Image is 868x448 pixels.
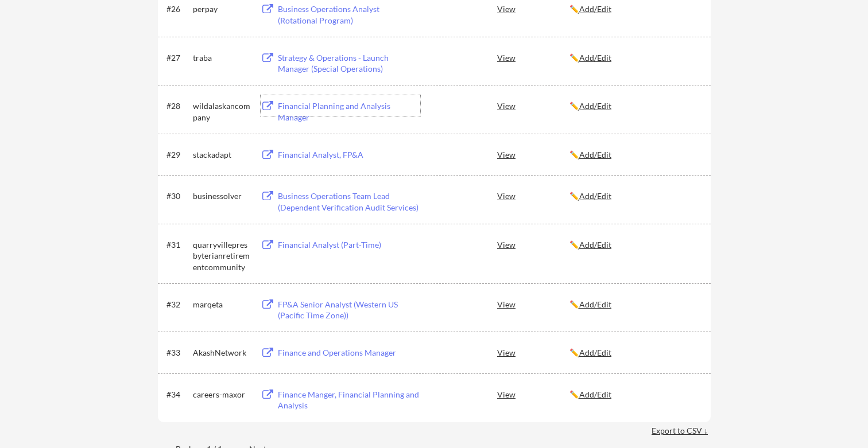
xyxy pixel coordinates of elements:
[278,347,420,359] div: Finance and Operations Manager
[569,389,700,400] div: ✏️
[497,47,569,68] div: View
[569,100,700,112] div: ✏️
[569,190,700,202] div: ✏️
[497,144,569,165] div: View
[166,239,189,251] div: #31
[166,347,189,359] div: #33
[193,347,250,359] div: AkashNetwork
[497,294,569,314] div: View
[278,52,420,75] div: Strategy & Operations - Launch Manager (Special Operations)
[193,3,250,15] div: perpay
[166,190,189,202] div: #30
[278,149,420,161] div: Financial Analyst, FP&A
[579,53,611,63] u: Add/Edit
[278,190,420,213] div: Business Operations Team Lead (Dependent Verification Audit Services)
[278,389,420,411] div: Finance Manger, Financial Planning and Analysis
[166,3,189,15] div: #26
[579,191,611,201] u: Add/Edit
[497,234,569,255] div: View
[579,299,611,309] u: Add/Edit
[166,149,189,161] div: #29
[278,3,420,26] div: Business Operations Analyst (Rotational Program)
[579,348,611,357] u: Add/Edit
[569,347,700,359] div: ✏️
[278,100,420,123] div: Financial Planning and Analysis Manager
[569,149,700,161] div: ✏️
[193,239,250,273] div: quarryvillepresbyterianretirementcommunity
[193,299,250,310] div: marqeta
[569,3,700,15] div: ✏️
[579,389,611,399] u: Add/Edit
[278,299,420,321] div: FP&A Senior Analyst (Western US (Pacific Time Zone))
[497,95,569,116] div: View
[278,239,420,251] div: Financial Analyst (Part-Time)
[166,299,189,310] div: #32
[579,150,611,159] u: Add/Edit
[579,101,611,111] u: Add/Edit
[166,100,189,112] div: #28
[166,52,189,64] div: #27
[579,240,611,250] u: Add/Edit
[497,342,569,363] div: View
[497,185,569,206] div: View
[193,389,250,400] div: careers-maxor
[652,425,711,437] div: Export to CSV ↓
[166,389,189,400] div: #34
[193,190,250,202] div: businessolver
[193,52,250,64] div: traba
[579,4,611,14] u: Add/Edit
[569,299,700,310] div: ✏️
[193,100,250,123] div: wildalaskancompany
[569,239,700,251] div: ✏️
[569,52,700,64] div: ✏️
[497,384,569,404] div: View
[193,149,250,161] div: stackadapt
